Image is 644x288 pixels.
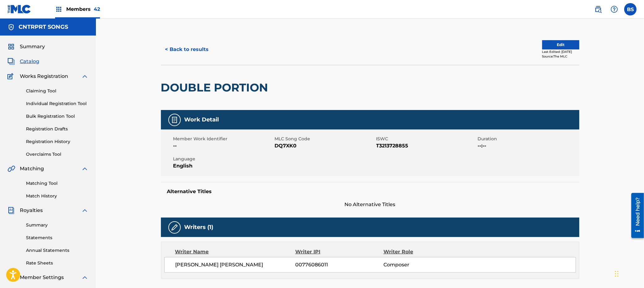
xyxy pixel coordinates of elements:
[81,165,89,172] img: expand
[26,126,89,132] a: Registration Drafts
[81,207,89,214] img: expand
[376,142,476,150] span: T3213728855
[542,54,579,59] div: Source: The MLC
[7,207,15,214] img: Royalties
[624,3,637,15] div: User Menu
[26,235,89,241] a: Statements
[26,113,89,120] a: Bulk Registration Tool
[66,6,100,13] span: Members
[171,116,178,124] img: Work Detail
[20,165,44,172] span: Matching
[184,116,219,123] h5: Work Detail
[81,73,89,80] img: expand
[26,180,89,187] a: Matching Tool
[26,193,89,199] a: Match History
[7,58,39,65] a: CatalogCatalog
[161,42,213,57] button: < Back to results
[594,6,602,13] img: search
[7,5,31,14] img: MLC Logo
[295,248,383,256] div: Writer IPI
[7,165,15,172] img: Matching
[376,136,476,142] span: ISWC
[478,142,578,150] span: --:--
[19,23,68,31] h5: CNTRPRT SONGS
[26,260,89,266] a: Rate Sheets
[81,274,89,281] img: expand
[26,151,89,158] a: Overclaims Tool
[173,142,273,150] span: --
[175,261,296,269] span: [PERSON_NAME] [PERSON_NAME]
[542,40,579,49] button: Edit
[7,23,15,31] img: Accounts
[20,43,45,50] span: Summary
[295,261,383,269] span: 00776086011
[161,81,271,95] h2: DOUBLE PORTION
[592,3,604,15] a: Public Search
[20,73,68,80] span: Works Registration
[613,258,644,288] div: Chat Widget
[173,156,273,162] span: Language
[615,265,619,283] div: Drag
[7,43,15,50] img: Summary
[171,224,178,231] img: Writers
[55,6,63,13] img: Top Rightsholders
[542,49,579,54] div: Last Edited: [DATE]
[26,222,89,228] a: Summary
[7,73,15,80] img: Works Registration
[7,58,15,65] img: Catalog
[26,247,89,254] a: Annual Statements
[613,258,644,288] iframe: To enrich screen reader interactions, please activate Accessibility in Grammarly extension settings
[26,138,89,145] a: Registration History
[173,162,273,170] span: English
[608,3,620,15] div: Help
[173,136,273,142] span: Member Work Identifier
[478,136,578,142] span: Duration
[94,6,100,12] span: 42
[20,274,64,281] span: Member Settings
[7,43,45,50] a: SummarySummary
[167,188,573,195] h5: Alternative Titles
[175,248,296,256] div: Writer Name
[627,190,644,240] iframe: Resource Center
[161,201,579,208] span: No Alternative Titles
[275,136,375,142] span: MLC Song Code
[611,6,618,13] img: help
[383,248,464,256] div: Writer Role
[184,224,214,231] h5: Writers (1)
[383,261,464,269] span: Composer
[20,58,39,65] span: Catalog
[20,207,43,214] span: Royalties
[275,142,375,150] span: DQ7XK0
[26,100,89,107] a: Individual Registration Tool
[26,88,89,94] a: Claiming Tool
